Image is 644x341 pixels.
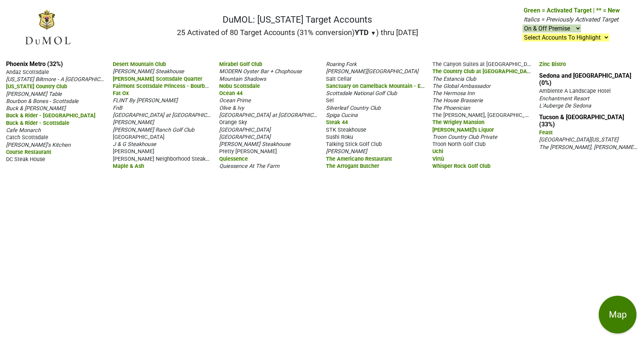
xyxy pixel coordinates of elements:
[113,61,166,68] span: Desert Mountain Club
[326,134,353,140] span: Sushi Roku
[326,76,352,82] span: Salt Cellar
[113,148,154,155] span: [PERSON_NAME]
[219,111,330,118] span: [GEOGRAPHIC_DATA] at [GEOGRAPHIC_DATA]
[539,103,591,109] span: L'Auberge De Sedona
[6,91,62,97] span: [PERSON_NAME] Table
[326,97,334,104] span: Sel
[539,88,611,94] span: Ambiente A Landscape Hotel
[539,95,589,102] span: Enchantment Resort
[113,82,227,89] span: Fairmont Scottsdale Princess - Bourbon Steak
[219,148,277,155] span: Pretty [PERSON_NAME]
[432,163,490,169] span: Whisper Rock Golf Club
[113,134,164,140] span: [GEOGRAPHIC_DATA]
[326,148,367,155] span: [PERSON_NAME]
[326,163,379,169] span: The Arrogant Butcher
[6,69,49,75] span: Andaz Scottsdale
[219,156,248,162] span: Quiessence
[524,16,618,23] span: Italics = Previously Activated Target
[6,112,95,119] span: Buck & Rider - [GEOGRAPHIC_DATA]
[6,156,45,163] span: DC Steak House
[326,156,392,162] span: The Americano Restaurant
[524,7,620,14] span: Green = Activated Target | ** = New
[326,68,418,75] span: [PERSON_NAME][GEOGRAPHIC_DATA]
[6,149,51,155] span: Course Restaurant
[219,141,290,147] span: [PERSON_NAME] Steakhouse
[432,68,535,75] span: The Country Club at [GEOGRAPHIC_DATA]
[370,30,376,37] span: ▼
[219,119,247,126] span: Orange Sky
[6,83,67,90] span: [US_STATE] Country Club
[6,134,48,141] span: Catch Scottsdale
[432,90,475,97] span: The Hermosa Inn
[432,148,443,155] span: Uchi
[219,127,271,133] span: [GEOGRAPHIC_DATA]
[113,68,184,75] span: [PERSON_NAME] Steakhouse
[6,98,78,104] span: Bourbon & Bones - Scottsdale
[539,61,566,68] span: Zinc Bistro
[113,97,178,104] span: FLINT By [PERSON_NAME]
[432,119,484,126] span: The Wrigley Mansion
[219,90,243,97] span: Ocean 44
[539,137,618,143] span: [GEOGRAPHIC_DATA][US_STATE]
[432,83,490,89] span: The Global Ambassador
[219,61,262,68] span: Mirabel Golf Club
[326,127,366,133] span: STK Steakhouse
[326,90,397,97] span: Scottsdale National Golf Club
[432,127,494,133] span: [PERSON_NAME]'s Liquor
[432,141,486,147] span: Troon North Golf Club
[113,76,202,82] span: [PERSON_NAME] Scottsdale Quarter
[219,68,302,75] span: MODERN Oyster Bar + Chophouse
[6,105,66,112] span: Buck & [PERSON_NAME]
[113,119,154,126] span: [PERSON_NAME]
[219,97,251,104] span: Ocean Prime
[113,90,129,97] span: Fat Ox
[539,114,624,128] a: Tucson & [GEOGRAPHIC_DATA] (33%)
[326,112,358,118] span: Spiga Cucina
[24,9,71,46] img: DuMOL
[355,28,369,37] span: YTD
[326,119,348,126] span: Steak 44
[113,163,144,169] span: Maple & Ash
[432,97,483,104] span: The House Brasserie
[219,105,244,111] span: Olive & Ivy
[432,105,470,111] span: The Phoenician
[326,141,382,147] span: Talking Stick Golf Club
[113,141,156,147] span: J & G Steakhouse
[326,105,381,111] span: Silverleaf Country Club
[113,155,220,162] span: [PERSON_NAME] Neighborhood Steakhouse
[6,60,63,68] a: Phoenix Metro (32%)
[432,134,497,140] span: Troon Country Club Private
[326,82,440,89] span: Sanctuary on Camelback Mountain - Elements
[219,163,280,169] span: Quiessence At The Farm
[113,111,223,118] span: [GEOGRAPHIC_DATA] at [GEOGRAPHIC_DATA]
[177,14,418,25] h1: DuMOL: [US_STATE] Target Accounts
[432,156,444,162] span: Virtù
[6,75,117,83] span: [US_STATE] Biltmore - A [GEOGRAPHIC_DATA]
[219,76,266,82] span: Mountain Shadows
[6,127,41,134] span: Cafe Monarch
[432,111,593,118] span: The [PERSON_NAME], [GEOGRAPHIC_DATA], [GEOGRAPHIC_DATA]
[539,129,553,136] span: Feast
[113,105,122,111] span: FnB
[539,72,631,86] a: Sedona and [GEOGRAPHIC_DATA] (0%)
[219,134,271,140] span: [GEOGRAPHIC_DATA]
[326,61,357,68] span: Roaring Fork
[6,120,69,126] span: Buck & Rider - Scottsdale
[6,142,71,148] span: [PERSON_NAME]'s Kitchen
[113,127,194,133] span: [PERSON_NAME] Ranch Golf Club
[432,76,476,82] span: The Estancia Club
[177,28,418,37] h2: 25 Activated of 80 Target Accounts (31% conversion) ) thru [DATE]
[219,83,260,89] span: Nobu Scottsdale
[599,296,636,333] button: Map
